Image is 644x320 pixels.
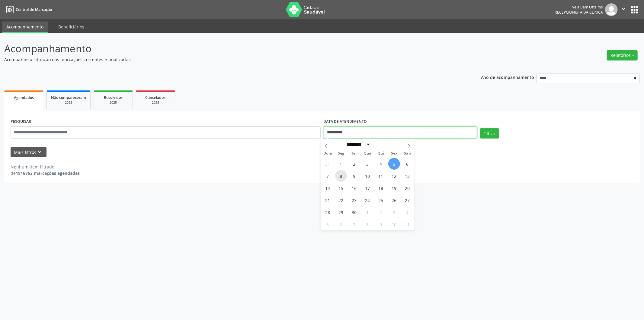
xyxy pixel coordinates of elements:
span: Setembro 26, 2025 [388,194,400,206]
i:  [620,5,627,12]
a: Acompanhamento [2,21,48,33]
span: Setembro 21, 2025 [322,194,334,206]
div: 2025 [140,100,171,105]
span: Setembro 29, 2025 [335,206,347,218]
span: Setembro 18, 2025 [375,182,387,194]
p: Acompanhamento [4,41,449,56]
strong: 1916753 marcações agendadas [16,170,80,176]
p: Acompanhe a situação das marcações correntes e finalizadas [4,56,449,63]
label: DATA DE ATENDIMENTO [324,117,367,126]
span: Setembro 28, 2025 [322,206,334,218]
div: 2025 [98,100,128,105]
span: Sex [387,152,401,155]
p: Ano de acompanhamento [481,73,534,81]
button: apps [629,5,640,15]
button:  [618,3,629,16]
span: Setembro 2, 2025 [348,158,360,170]
span: Outubro 7, 2025 [348,218,360,230]
span: Setembro 6, 2025 [402,158,413,170]
span: Outubro 6, 2025 [335,218,347,230]
span: Seg [334,152,348,155]
a: Central de Marcação [4,5,52,15]
span: Setembro 17, 2025 [362,182,373,194]
span: Outubro 4, 2025 [402,206,413,218]
span: Outubro 1, 2025 [362,206,373,218]
span: Setembro 20, 2025 [402,182,413,194]
span: Recepcionista da clínica [555,10,603,15]
span: Setembro 8, 2025 [335,170,347,182]
span: Setembro 15, 2025 [335,182,347,194]
span: Setembro 25, 2025 [375,194,387,206]
div: 2025 [51,100,86,105]
span: Dom [321,152,334,155]
span: Agosto 31, 2025 [322,158,334,170]
span: Cancelados [146,95,166,100]
span: Sáb [401,152,414,155]
span: Ter [348,152,361,155]
button: Mais filtroskeyboard_arrow_down [11,147,46,158]
span: Não compareceram [51,95,86,100]
span: Central de Marcação [16,7,52,12]
span: Resolvidos [104,95,123,100]
span: Outubro 2, 2025 [375,206,387,218]
img: img [605,3,618,16]
span: Setembro 1, 2025 [335,158,347,170]
button: Relatórios [607,50,638,60]
span: Setembro 9, 2025 [348,170,360,182]
div: Veja Bem Oftalmo [555,5,603,10]
span: Setembro 12, 2025 [388,170,400,182]
span: Setembro 5, 2025 [388,158,400,170]
button: Filtrar [480,128,499,139]
span: Setembro 23, 2025 [348,194,360,206]
span: Setembro 27, 2025 [402,194,413,206]
span: Setembro 4, 2025 [375,158,387,170]
div: de [11,170,80,176]
span: Setembro 11, 2025 [375,170,387,182]
select: Month [344,141,371,148]
span: Outubro 5, 2025 [322,218,334,230]
a: Beneficiários [54,21,88,32]
span: Outubro 3, 2025 [388,206,400,218]
span: Outubro 8, 2025 [362,218,373,230]
span: Setembro 13, 2025 [402,170,413,182]
span: Outubro 10, 2025 [388,218,400,230]
span: Outubro 11, 2025 [402,218,413,230]
span: Setembro 16, 2025 [348,182,360,194]
span: Setembro 3, 2025 [362,158,373,170]
span: Agendados [14,95,34,100]
label: PESQUISAR [11,117,31,126]
span: Setembro 30, 2025 [348,206,360,218]
span: Setembro 7, 2025 [322,170,334,182]
div: Nenhum item filtrado [11,164,80,170]
span: Outubro 9, 2025 [375,218,387,230]
span: Qui [374,152,387,155]
span: Setembro 24, 2025 [362,194,373,206]
span: Setembro 19, 2025 [388,182,400,194]
input: Year [371,141,391,148]
span: Setembro 22, 2025 [335,194,347,206]
span: Setembro 10, 2025 [362,170,373,182]
span: Setembro 14, 2025 [322,182,334,194]
span: Qua [361,152,374,155]
i: keyboard_arrow_down [37,149,43,155]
